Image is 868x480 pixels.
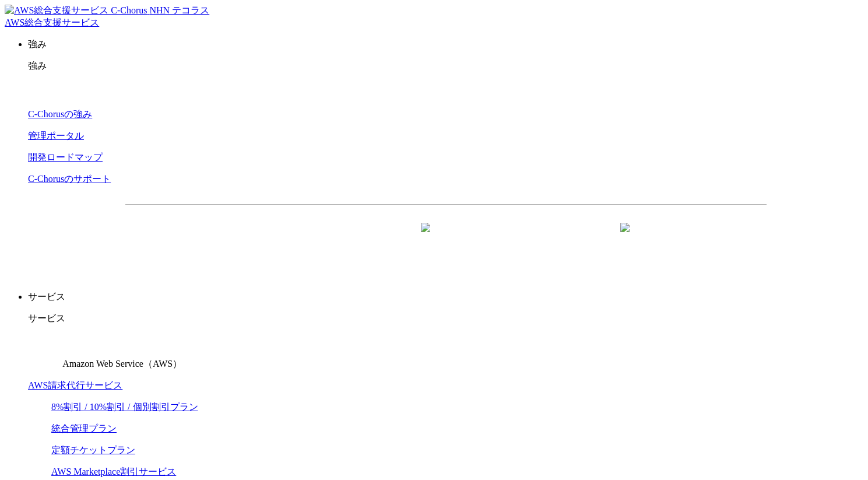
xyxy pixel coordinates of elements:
[452,223,639,253] a: まずは相談する
[28,152,103,162] a: 開発ロードマップ
[28,131,84,141] a: 管理ポータル
[28,313,863,325] p: サービス
[252,223,440,253] a: 資料を請求する
[28,60,863,72] p: 強み
[28,334,61,367] img: Amazon Web Service（AWS）
[28,109,92,119] a: C-Chorusの強み
[620,223,630,253] img: 矢印
[28,291,863,303] p: サービス
[51,445,135,455] a: 定額チケットプラン
[28,174,111,184] a: C-Chorusのサポート
[51,402,198,412] a: 8%割引 / 10%割引 / 個別割引プラン
[51,467,176,477] a: AWS Marketplace割引サービス
[51,423,117,433] a: 統合管理プラン
[5,5,209,27] a: AWS総合支援サービス C-Chorus NHN テコラスAWS総合支援サービス
[62,359,182,369] span: Amazon Web Service（AWS）
[5,5,147,17] img: AWS総合支援サービス C-Chorus
[28,380,122,390] a: AWS請求代行サービス
[28,38,863,51] p: 強み
[421,223,430,253] img: 矢印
